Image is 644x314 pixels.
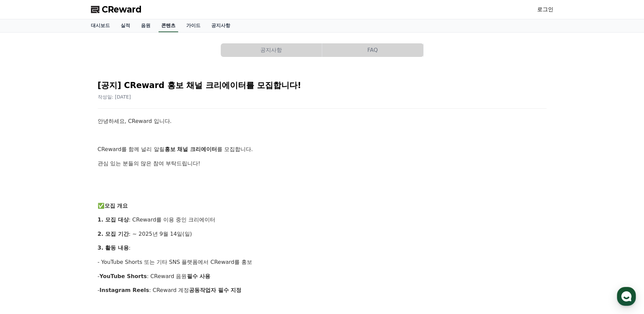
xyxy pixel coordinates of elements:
[98,230,547,238] p: : ~ 2025년 9월 14일(일)
[104,225,113,230] span: 설정
[98,117,547,126] p: 안녕하세요, CReward 입니다.
[98,258,547,267] p: - YouTube Shorts 또는 기타 SNS 플랫폼에서 CReward를 홍보
[99,287,149,293] strong: Instagram Reels
[537,5,553,14] a: 로그인
[181,19,206,32] a: 가이드
[98,80,547,91] h2: [공지] CReward 홍보 채널 크리에이터를 모집합니다!
[98,286,547,295] p: - : CReward 계정
[99,273,147,279] strong: YouTube Shorts
[115,19,136,32] a: 실적
[86,19,115,32] a: 대시보드
[45,215,87,232] a: 대화
[206,19,236,32] a: 공지사항
[98,244,547,252] p: :
[189,287,241,293] strong: 공동작업자 필수 지정
[98,215,547,224] p: : CReward를 이용 중인 크리에이터
[159,19,178,32] a: 콘텐츠
[221,43,322,57] button: 공지사항
[136,19,156,32] a: 음원
[98,159,547,168] p: 관심 있는 분들의 많은 참여 부탁드립니다!
[165,146,217,152] strong: 홍보 채널 크리에이터
[87,215,130,232] a: 설정
[62,225,70,231] span: 대화
[104,203,128,209] strong: 모집 개요
[2,215,45,232] a: 홈
[98,202,547,210] p: ✅
[91,4,142,15] a: CReward
[102,4,142,15] span: CReward
[98,245,129,251] strong: 3. 활동 내용
[322,43,423,57] button: FAQ
[21,225,25,230] span: 홈
[98,94,131,100] span: 작성일: [DATE]
[187,273,211,279] strong: 필수 사용
[98,216,129,223] strong: 1. 모집 대상
[98,145,547,154] p: CReward를 함께 널리 알릴 를 모집합니다.
[98,231,129,237] strong: 2. 모집 기간
[98,272,547,281] p: - : CReward 음원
